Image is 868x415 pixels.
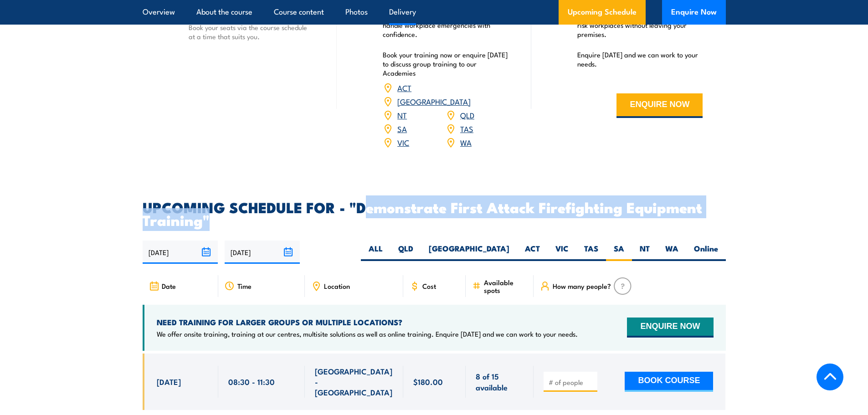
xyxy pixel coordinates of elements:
[577,50,703,68] p: Enquire [DATE] and we can work to your needs.
[576,243,606,261] label: TAS
[553,282,611,290] span: How many people?
[397,96,471,107] a: [GEOGRAPHIC_DATA]
[517,243,548,261] label: ACT
[228,376,275,387] span: 08:30 - 11:30
[476,371,524,392] span: 8 of 15 available
[157,317,578,327] h4: NEED TRAINING FOR LARGER GROUPS OR MULTIPLE LOCATIONS?
[361,243,390,261] label: ALL
[315,366,393,398] span: [GEOGRAPHIC_DATA] - [GEOGRAPHIC_DATA]
[189,23,314,41] p: Book your seats via the course schedule at a time that suits you.
[460,109,474,120] a: QLD
[616,93,703,118] button: ENQUIRE NOW
[421,243,517,261] label: [GEOGRAPHIC_DATA]
[157,329,578,338] p: We offer onsite training, training at our centres, multisite solutions as well as online training...
[162,282,176,290] span: Date
[143,241,218,264] input: From date
[397,137,409,148] a: VIC
[157,376,181,387] span: [DATE]
[625,372,713,392] button: BOOK COURSE
[237,282,252,290] span: Time
[383,50,508,77] p: Book your training now or enquire [DATE] to discuss group training to our Academies
[225,241,300,264] input: To date
[627,318,713,338] button: ENQUIRE NOW
[606,243,632,261] label: SA
[632,243,657,261] label: NT
[657,243,686,261] label: WA
[143,200,726,226] h2: UPCOMING SCHEDULE FOR - "Demonstrate First Attack Firefighting Equipment Training"
[460,137,472,148] a: WA
[397,109,407,120] a: NT
[413,376,443,387] span: $180.00
[686,243,726,261] label: Online
[484,278,527,294] span: Available spots
[324,282,350,290] span: Location
[422,282,436,290] span: Cost
[397,82,411,93] a: ACT
[390,243,421,261] label: QLD
[549,378,594,387] input: # of people
[460,123,473,134] a: TAS
[397,123,407,134] a: SA
[548,243,576,261] label: VIC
